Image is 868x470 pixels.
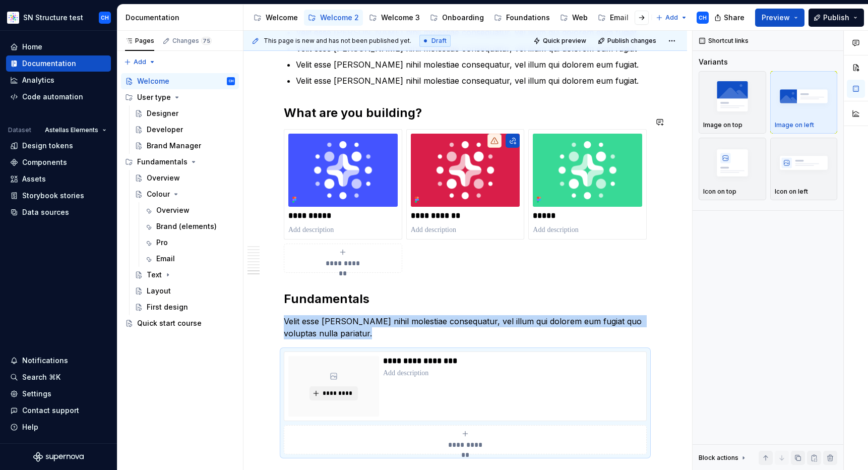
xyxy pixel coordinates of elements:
a: Components [6,154,111,170]
a: Assets [6,171,111,187]
div: Block actions [699,451,748,465]
img: placeholder [703,144,762,181]
div: Designer [147,108,178,119]
div: Onboarding [442,13,484,23]
div: Page tree [250,8,651,28]
a: Documentation [6,55,111,72]
button: Search ⌘K [6,369,111,385]
img: placeholder [775,144,833,181]
div: Layout [147,286,171,296]
div: Brand (elements) [156,221,217,231]
div: Analytics [22,75,54,85]
div: Storybook stories [22,191,84,201]
img: 052cabf0-81d4-4c40-b0bc-8796bb77a0ae.png [411,134,520,206]
div: Foundations [506,13,550,23]
div: Page tree [121,73,239,331]
a: Colour [131,186,239,202]
div: Data sources [22,207,69,217]
div: User type [137,92,171,102]
a: Developer [131,122,239,138]
div: Documentation [22,58,76,69]
div: Fundamentals [137,157,188,167]
h2: What are you building? [284,105,647,121]
div: Welcome 3 [381,13,420,23]
span: Add [134,58,146,66]
div: Quick start course [137,318,202,328]
div: Fundamentals [121,154,239,170]
button: Quick preview [530,34,591,48]
a: Code automation [6,89,111,105]
div: Variants [699,57,728,67]
div: Welcome [266,13,298,23]
div: Home [22,42,42,52]
p: Image on left [775,121,814,129]
div: Documentation [126,13,239,23]
div: Contact support [22,405,79,416]
img: b2369ad3-f38c-46c1-b2a2-f2452fdbdcd2.png [7,12,19,24]
div: Components [22,157,67,167]
a: Home [6,39,111,55]
img: 02793608-ed18-42f0-89c5-a2ad82fbec01.png [288,134,398,206]
button: Add [653,11,691,25]
div: Developer [147,125,183,135]
h2: Fundamentals [284,291,647,307]
a: Designer [131,105,239,122]
a: Layout [131,283,239,299]
div: SN Structure test [23,13,83,23]
a: Welcome [250,10,302,26]
div: Colour [147,189,170,199]
button: Preview [755,9,804,27]
div: Notifications [22,356,68,366]
button: Notifications [6,352,111,369]
div: Web [572,13,588,23]
div: Search ⌘K [22,372,60,382]
a: Text [131,267,239,283]
span: Draft [431,37,447,45]
button: placeholderImage on top [699,71,766,134]
img: placeholder [775,78,833,114]
p: Icon on left [775,188,808,196]
p: Velit esse [PERSON_NAME] nihil molestiae consequatur, vel illum qui dolorem eum fugiat. [296,75,647,87]
div: CH [699,14,707,22]
span: Add [665,14,678,22]
div: Brand Manager [147,141,201,151]
a: Design tokens [6,138,111,154]
img: placeholder [703,78,762,114]
div: Dataset [8,126,31,134]
div: Code automation [22,92,83,102]
button: placeholderIcon on top [699,138,766,200]
div: Pro [156,238,168,248]
span: 75 [201,37,212,45]
button: Contact support [6,402,111,419]
button: SN Structure testCH [2,7,115,28]
div: Text [147,270,162,280]
a: Welcome 3 [365,10,424,26]
span: Publish [823,13,849,23]
a: Overview [140,202,239,218]
button: placeholderImage on left [770,71,838,134]
img: b1a66cbb-d128-415a-8260-6a9248570300.png [533,134,642,206]
div: Block actions [699,454,738,462]
a: Web [556,10,592,26]
a: Overview [131,170,239,186]
a: First design [131,299,239,315]
button: Publish changes [595,34,661,48]
div: Overview [147,173,180,183]
a: Onboarding [426,10,488,26]
svg: Supernova Logo [33,452,84,462]
a: Quick start course [121,315,239,331]
p: Icon on top [703,188,736,196]
div: Settings [22,389,51,399]
a: Email [140,251,239,267]
button: Publish [809,9,864,27]
a: Brand Manager [131,138,239,154]
a: Storybook stories [6,188,111,204]
div: CH [101,14,109,22]
p: Image on top [703,121,742,129]
span: This page is new and has not been published yet. [264,37,411,45]
a: Analytics [6,72,111,88]
p: Velit esse [PERSON_NAME] nihil molestiae consequatur, vel illum qui dolorem eum fugiat. [296,58,647,71]
button: Add [121,55,159,69]
button: Astellas Elements [40,123,111,137]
